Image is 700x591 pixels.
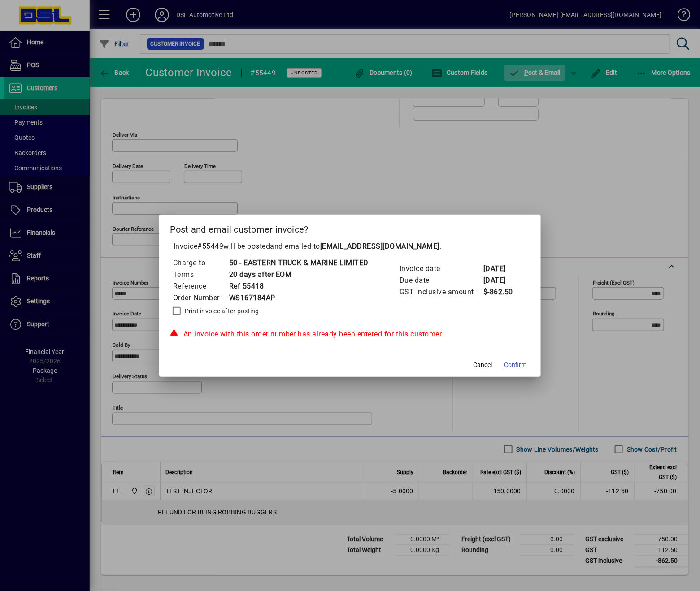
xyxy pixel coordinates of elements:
[197,242,223,250] span: #55449
[399,275,483,286] td: Due date
[173,257,229,269] td: Charge to
[399,286,483,298] td: GST inclusive amount
[173,269,229,280] td: Terms
[500,357,530,373] button: Confirm
[183,306,259,315] label: Print invoice after posting
[229,292,369,304] td: WS167184AP
[504,360,526,370] span: Confirm
[468,357,497,373] button: Cancel
[399,263,483,275] td: Invoice date
[229,280,369,292] td: Ref 55418
[483,275,519,286] td: [DATE]
[173,292,229,304] td: Order Number
[483,263,519,275] td: [DATE]
[229,269,369,280] td: 20 days after EOM
[270,242,439,250] span: and emailed to
[159,215,541,241] h2: Post and email customer invoice?
[170,241,530,252] p: Invoice will be posted .
[483,286,519,298] td: $-862.50
[170,329,530,340] div: An invoice with this order number has already been entered for this customer.
[173,280,229,292] td: Reference
[320,242,439,250] b: [EMAIL_ADDRESS][DOMAIN_NAME]
[473,360,492,370] span: Cancel
[229,257,369,269] td: 50 - EASTERN TRUCK & MARINE LIMITED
